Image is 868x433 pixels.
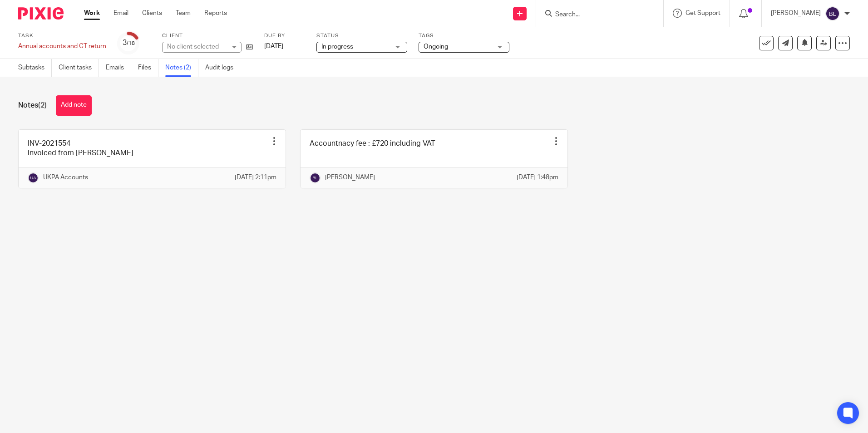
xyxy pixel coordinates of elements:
label: Status [316,32,407,39]
a: Team [176,9,191,18]
p: [DATE] 1:48pm [517,173,558,182]
div: 3 [123,38,135,48]
a: Audit logs [205,59,240,77]
span: [DATE] [264,43,283,49]
img: Pixie [18,7,64,20]
a: Subtasks [18,59,52,77]
div: Annual accounts and CT return [18,42,106,51]
img: svg%3E [825,6,840,21]
img: svg%3E [310,172,321,183]
p: [PERSON_NAME] [771,9,821,18]
button: Add note [56,95,92,116]
span: Ongoing [424,44,448,50]
a: Client tasks [59,59,99,77]
span: (2) [38,102,47,109]
label: Task [18,32,106,39]
p: [DATE] 2:11pm [235,173,276,182]
input: Search [554,11,636,19]
a: Notes (2) [165,59,198,77]
label: Due by [264,32,305,39]
label: Tags [419,32,509,39]
span: Get Support [686,10,720,16]
p: UKPA Accounts [43,173,88,182]
label: Client [162,32,253,39]
img: svg%3E [28,172,39,183]
a: Clients [142,9,162,18]
h1: Notes [18,101,47,110]
a: Work [84,9,100,18]
a: Files [138,59,158,77]
a: Email [113,9,128,18]
div: No client selected [167,42,226,51]
a: Emails [106,59,131,77]
small: /18 [127,41,135,46]
span: In progress [321,44,353,50]
a: Reports [204,9,227,18]
p: [PERSON_NAME] [325,173,375,182]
